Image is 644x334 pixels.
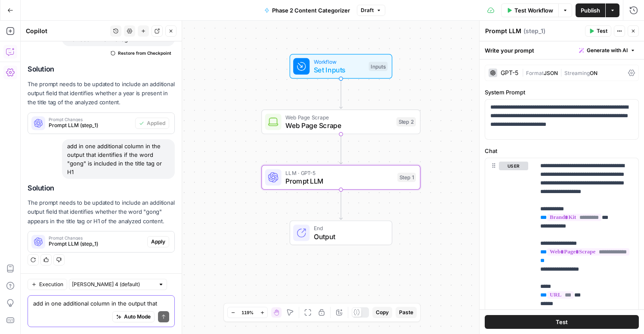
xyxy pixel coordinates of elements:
span: Format [526,70,544,76]
button: Restore from Checkpoint [107,48,175,58]
span: Web Page Scrape [285,120,392,131]
span: | [558,68,564,77]
g: Edge from step_2 to step_1 [339,134,342,164]
span: Set Inputs [314,65,365,75]
button: Phase 2 Content Categorizer [259,3,355,17]
h2: Solution [28,184,175,192]
label: Chat [485,147,639,155]
div: add in one additional column in the output that identifies if the word "gong" is included in the ... [62,139,175,179]
span: Test Workflow [514,6,553,15]
span: Prompt LLM (step_1) [49,240,144,248]
span: Output [314,231,384,242]
span: ( step_1 ) [523,27,545,35]
textarea: Prompt LLM [485,27,521,35]
div: Step 2 [396,117,416,126]
span: | [522,68,526,77]
span: Phase 2 Content Categorizer [272,6,350,15]
span: JSON [544,70,558,76]
label: System Prompt [485,88,639,97]
g: Edge from step_1 to end [339,190,342,219]
span: ON [590,70,598,76]
button: Auto Mode [112,311,155,322]
span: Prompt LLM [285,176,393,186]
div: Write your prompt [480,41,644,59]
span: Test [597,27,607,35]
div: EndOutput [261,221,421,245]
button: Copy [372,307,392,318]
span: Prompt Changes [49,236,144,240]
span: Paste [399,309,413,316]
span: Execution [39,281,63,288]
div: WorkflowSet InputsInputs [261,54,421,78]
span: Apply [151,238,165,246]
div: GPT-5 [501,70,518,76]
button: user [499,162,528,170]
button: Test [585,25,611,37]
button: Test Workflow [501,3,558,17]
span: Restore from Checkpoint [118,50,171,56]
button: Test [485,315,639,329]
span: Applied [147,119,165,127]
button: Generate with AI [576,45,639,56]
span: Prompt Changes [49,117,132,122]
span: Streaming [564,70,590,76]
button: Applied [135,118,169,129]
div: Copilot [26,27,108,35]
span: Web Page Scrape [285,113,392,121]
div: LLM · GPT-5Prompt LLMStep 1 [261,165,421,190]
span: Prompt LLM (step_1) [49,122,132,129]
button: Execution [28,279,67,290]
h2: Solution [28,65,175,73]
input: Claude Sonnet 4 (default) [72,280,155,289]
g: Edge from start to step_2 [339,79,342,109]
button: Publish [576,3,605,17]
span: Copy [376,309,389,316]
div: Step 1 [397,173,416,182]
span: Publish [581,6,600,15]
button: Apply [147,236,169,247]
span: Draft [361,6,374,14]
span: Test [556,318,568,326]
div: Web Page ScrapeWeb Page ScrapeStep 2 [261,109,421,134]
button: Paste [396,307,417,318]
span: Auto Mode [124,313,151,321]
span: Generate with AI [587,47,628,54]
span: LLM · GPT-5 [285,169,393,177]
span: Workflow [314,58,365,66]
div: Inputs [368,62,387,71]
span: End [314,224,384,232]
button: Draft [357,5,385,16]
span: 119% [241,309,254,316]
p: The prompt needs to be updated to include an additional output field that identifies whether the ... [28,198,175,225]
p: The prompt needs to be updated to include an additional output field that identifies whether a ye... [28,80,175,107]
